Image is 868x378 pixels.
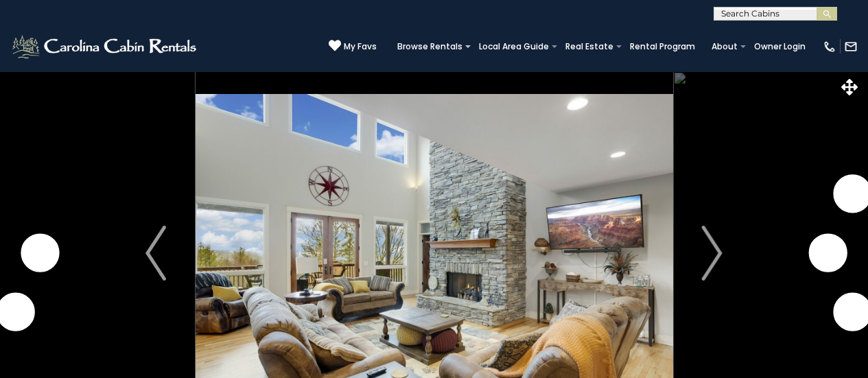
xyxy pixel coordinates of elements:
span: My Favs [344,40,377,53]
img: arrow [702,226,723,281]
a: My Favs [329,39,377,54]
a: Browse Rentals [390,37,469,56]
a: Local Area Guide [472,37,556,56]
img: White-1-2.png [10,33,200,60]
img: arrow [145,226,166,281]
a: Real Estate [559,37,620,56]
a: Owner Login [747,37,812,56]
a: About [705,37,744,56]
a: Rental Program [623,37,702,56]
img: mail-regular-white.png [844,40,858,54]
img: phone-regular-white.png [823,40,836,54]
